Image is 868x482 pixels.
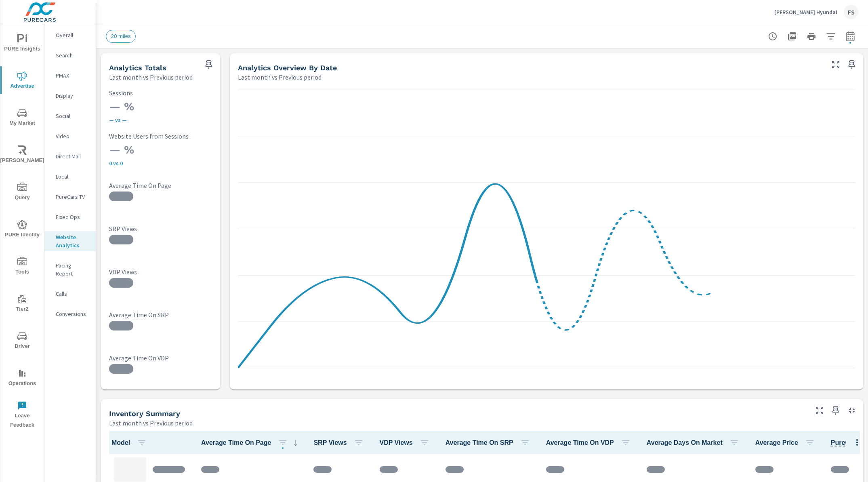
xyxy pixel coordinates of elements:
[813,404,826,417] button: Make Fullscreen
[3,294,42,314] span: Tier2
[3,331,42,351] span: Driver
[446,438,533,448] span: Average Time On SRP
[56,233,89,249] p: Website Analytics
[380,438,433,448] span: VDP Views
[238,72,322,82] p: Last month vs Previous period
[109,133,216,140] p: Website Users from Sessions
[44,170,96,183] div: Local
[44,90,96,102] div: Display
[3,34,42,54] span: PURE Insights
[0,24,44,433] div: nav menu
[109,89,216,97] p: Sessions
[44,110,96,122] div: Social
[842,28,858,44] button: Select Date Range
[546,438,634,448] span: Average Time On VDP
[44,288,96,300] div: Calls
[44,49,96,61] div: Search
[56,72,89,80] p: PMAX
[755,438,818,448] span: Average Price
[845,404,858,417] button: Minimize Widget
[109,409,180,418] h5: Inventory Summary
[44,211,96,223] div: Fixed Ops
[44,29,96,41] div: Overall
[3,401,42,430] span: Leave Feedback
[109,268,216,276] p: VDP Views
[56,132,89,140] p: Video
[44,231,96,251] div: Website Analytics
[56,261,89,278] p: Pacing Report
[823,28,839,44] button: Apply Filters
[109,63,166,72] h5: Analytics Totals
[829,58,842,71] button: Make Fullscreen
[56,51,89,59] p: Search
[3,71,42,91] span: Advertise
[56,213,89,221] p: Fixed Ops
[106,33,135,39] span: 20 miles
[109,72,193,82] p: Last month vs Previous period
[3,108,42,128] span: My Market
[647,438,742,448] span: Average Days On Market
[56,112,89,120] p: Social
[44,259,96,280] div: Pacing Report
[56,92,89,100] p: Display
[109,418,193,428] p: Last month vs Previous period
[109,143,216,157] h3: — %
[3,257,42,277] span: Tools
[109,225,216,233] p: SRP Views
[201,438,301,448] span: Average Time On Page
[238,63,337,72] h5: Analytics Overview By Date
[109,181,216,189] p: Average Time On Page
[44,308,96,320] div: Conversions
[829,404,842,417] span: Save this to your personalized report
[3,368,42,388] span: Operations
[111,438,150,448] span: Model
[44,150,96,162] div: Direct Mail
[202,58,215,71] span: Save this to your personalized report
[844,5,858,19] div: FS
[845,58,858,71] span: Save this to your personalized report
[803,28,820,44] button: Print Report
[109,354,216,362] p: Average Time On VDP
[56,31,89,39] p: Overall
[109,117,216,123] p: — vs —
[109,100,216,114] h3: — %
[774,8,837,16] p: [PERSON_NAME] Hyundai
[3,183,42,202] span: Query
[56,152,89,160] p: Direct Mail
[109,160,216,166] p: 0 vs 0
[313,438,366,448] span: SRP Views
[44,69,96,82] div: PMAX
[56,193,89,201] p: PureCars TV
[56,173,89,181] p: Local
[56,310,89,318] p: Conversions
[44,191,96,203] div: PureCars TV
[3,145,42,165] span: [PERSON_NAME]
[56,290,89,298] p: Calls
[784,28,800,44] button: "Export Report to PDF"
[44,130,96,142] div: Video
[109,311,216,319] p: Average Time On SRP
[3,220,42,240] span: PURE Identity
